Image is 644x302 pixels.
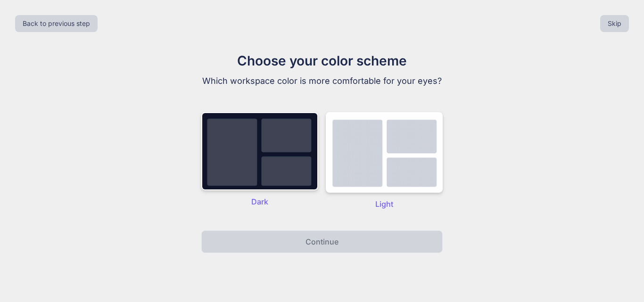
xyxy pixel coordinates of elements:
button: Skip [600,15,629,32]
button: Continue [201,230,443,253]
p: Light [326,198,443,210]
p: Dark [201,196,318,207]
h1: Choose your color scheme [164,51,480,71]
img: dark [326,112,443,193]
p: Continue [305,236,339,247]
p: Which workspace color is more comfortable for your eyes? [164,74,480,88]
button: Back to previous step [15,15,98,32]
img: dark [201,112,318,190]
